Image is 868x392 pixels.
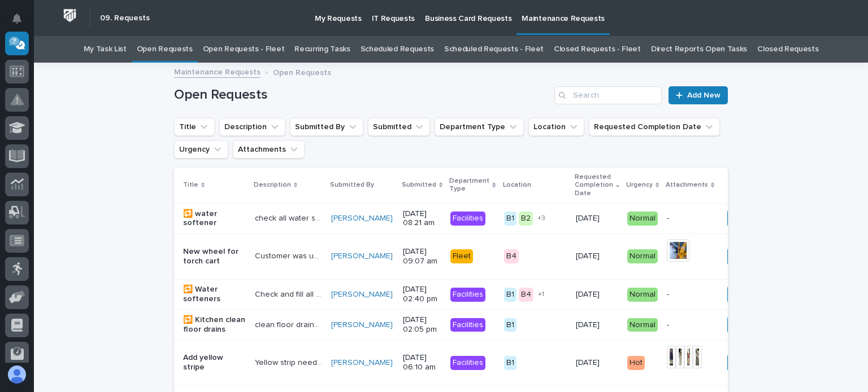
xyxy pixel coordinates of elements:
[331,320,393,330] a: [PERSON_NAME]
[666,179,708,191] p: Attachments
[669,86,728,104] a: Add New
[5,363,29,386] button: users-avatar
[435,118,524,136] button: Department Type
[183,179,198,191] p: Title
[667,320,713,330] p: -
[174,279,858,310] tr: 🔁 Water softenersCheck and fill all water softeners with salt. check other equipment in room for ...
[538,291,544,298] span: + 1
[727,209,766,227] button: Assign
[361,36,434,63] a: Scheduled Requests
[519,288,533,302] div: B4
[403,285,441,304] p: [DATE] 02:40 pm
[627,249,658,263] div: Normal
[504,212,517,226] div: B1
[450,249,473,263] div: Fleet
[254,179,291,191] p: Description
[504,288,517,302] div: B1
[331,358,393,368] a: [PERSON_NAME]
[100,14,150,23] h2: 09. Requests
[687,91,721,99] span: Add New
[627,288,658,302] div: Normal
[450,288,485,302] div: Facilities
[403,247,441,266] p: [DATE] 09:07 am
[5,7,29,30] button: Notifications
[450,212,485,226] div: Facilities
[528,118,584,136] button: Location
[183,315,246,334] p: 🔁 Kitchen clean floor drains
[174,340,858,386] tr: Add yellow stripeYellow strip needs to be added in B1Yellow strip needs to be added in B1 [PERSON...
[504,356,517,370] div: B1
[330,179,374,191] p: Submitted By
[575,171,613,200] p: Requested Completion Date
[294,36,350,63] a: Recurring Tasks
[403,209,441,228] p: [DATE] 08:21 am
[368,118,430,136] button: Submitted
[727,248,766,266] button: Assign
[331,290,393,299] a: [PERSON_NAME]
[255,318,324,330] p: clean floor drains in the Kitchen. work should be done Between 9:00 am and 11am or after 1:00pm
[174,234,858,279] tr: New wheel for torch cartCustomer was unloading a skid from back of truck and bent wheelCustomer w...
[727,316,766,334] button: Assign
[576,320,618,330] p: [DATE]
[203,36,285,63] a: Open Requests - Fleet
[402,179,436,191] p: Submitted
[255,356,324,368] p: Yellow strip needs to be added in B1
[403,353,441,372] p: [DATE] 06:10 am
[255,212,324,223] p: check all water softeners
[219,118,285,136] button: Description
[626,179,653,191] p: Urgency
[519,212,533,226] div: B2
[537,215,545,222] span: + 3
[449,175,489,196] p: Department Type
[255,249,324,261] p: Customer was unloading a skid from back of truck and bent wheel
[174,65,261,78] a: Maintenance Requests
[273,65,331,78] p: Open Requests
[174,87,550,103] h1: Open Requests
[137,36,193,63] a: Open Requests
[444,36,544,63] a: Scheduled Requests - Fleet
[233,140,305,158] button: Attachments
[727,354,766,372] button: Assign
[504,318,517,332] div: B1
[576,358,618,368] p: [DATE]
[651,36,747,63] a: Direct Reports Open Tasks
[183,209,246,228] p: 🔁 water softener
[503,179,531,191] p: Location
[554,36,641,63] a: Closed Requests - Fleet
[255,288,324,299] p: Check and fill all water softeners with salt. check other equipment in room for leaks or damage a...
[331,214,393,223] a: [PERSON_NAME]
[183,353,246,372] p: Add yellow stripe
[174,203,858,234] tr: 🔁 water softenercheck all water softenerscheck all water softeners [PERSON_NAME] [DATE] 08:21 amF...
[667,290,713,299] p: -
[174,118,215,136] button: Title
[576,252,618,261] p: [DATE]
[504,249,519,263] div: B4
[627,356,645,370] div: Hot
[183,285,246,304] p: 🔁 Water softeners
[174,140,228,158] button: Urgency
[59,5,80,26] img: Workspace Logo
[450,318,485,332] div: Facilities
[757,36,818,63] a: Closed Requests
[667,214,713,223] p: -
[290,118,363,136] button: Submitted By
[727,285,766,303] button: Assign
[183,247,246,266] p: New wheel for torch cart
[331,252,393,261] a: [PERSON_NAME]
[627,318,658,332] div: Normal
[554,86,662,104] input: Search
[589,118,720,136] button: Requested Completion Date
[174,310,858,340] tr: 🔁 Kitchen clean floor drainsclean floor drains in the Kitchen. work should be done Between 9:00 a...
[576,214,618,223] p: [DATE]
[576,290,618,299] p: [DATE]
[627,212,658,226] div: Normal
[84,36,127,63] a: My Task List
[14,14,29,32] div: Notifications
[450,356,485,370] div: Facilities
[403,315,441,334] p: [DATE] 02:05 pm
